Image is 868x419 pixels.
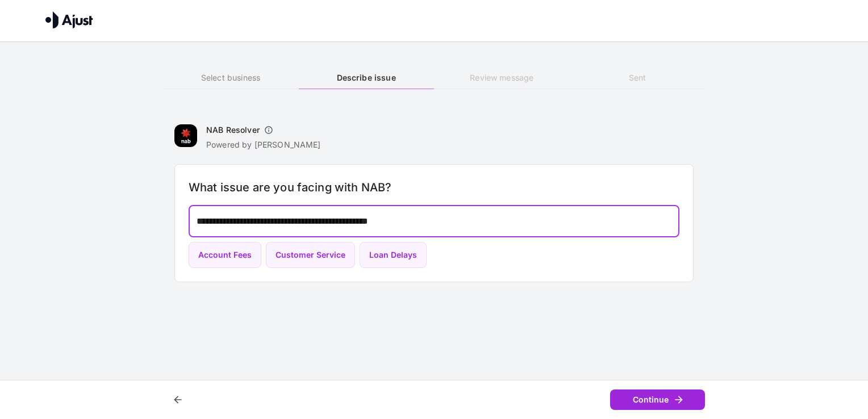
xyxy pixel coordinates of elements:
h6: Sent [570,72,705,84]
h6: Review message [434,72,569,84]
h6: NAB Resolver [206,124,260,136]
button: Customer Service [266,242,355,269]
h6: What issue are you facing with NAB? [189,178,679,196]
h6: Select business [163,72,298,84]
img: Ajust [45,11,93,28]
p: Powered by [PERSON_NAME] [206,139,321,150]
h6: Describe issue [299,72,434,84]
button: Loan Delays [360,242,427,269]
button: Continue [610,389,705,410]
img: NAB [174,124,197,147]
button: Account Fees [189,242,261,269]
